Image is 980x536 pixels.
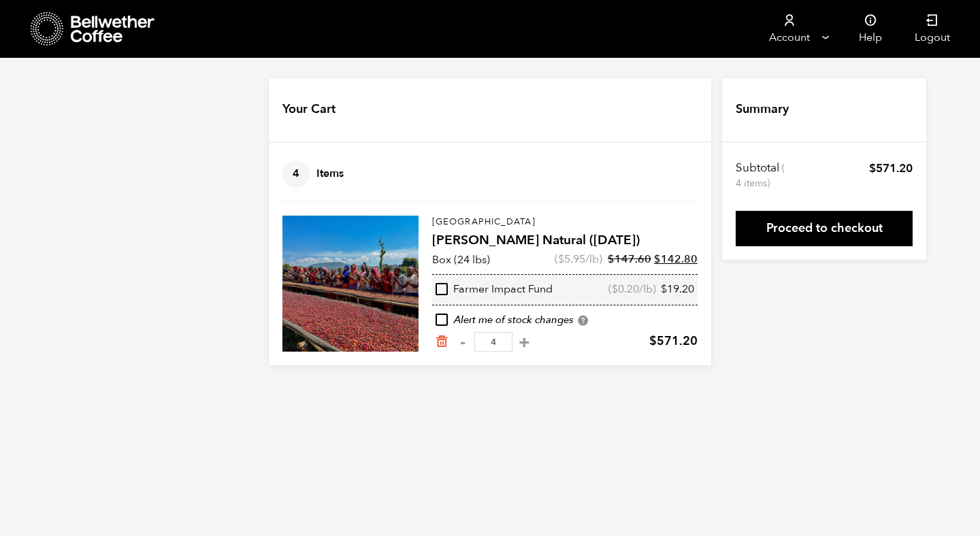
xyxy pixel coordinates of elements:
[869,161,913,176] bdi: 571.20
[558,252,564,267] span: $
[432,252,490,268] p: Box (24 lbs)
[436,282,553,297] div: Farmer Impact Fund
[654,252,661,267] span: $
[282,101,336,118] h4: Your Cart
[608,252,615,267] span: $
[474,332,512,352] input: Qty
[661,282,694,297] bdi: 19.20
[558,252,585,267] bdi: 5.95
[612,282,639,297] bdi: 0.20
[736,211,913,246] a: Proceed to checkout
[555,252,602,267] span: ( /lb)
[516,335,533,349] button: +
[736,101,789,118] h4: Summary
[608,282,656,297] span: ( /lb)
[435,335,448,349] a: Remove from cart
[282,161,310,188] span: 4
[612,282,618,297] span: $
[432,313,698,328] div: Alert me of stock changes
[654,252,698,267] bdi: 142.80
[661,282,667,297] span: $
[608,252,651,267] bdi: 147.60
[432,216,698,229] p: [GEOGRAPHIC_DATA]
[454,335,471,349] button: -
[282,161,344,188] h4: Items
[869,161,876,176] span: $
[432,231,698,250] h4: [PERSON_NAME] Natural ([DATE])
[649,333,698,350] bdi: 571.20
[649,333,657,350] span: $
[736,161,787,190] th: Subtotal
